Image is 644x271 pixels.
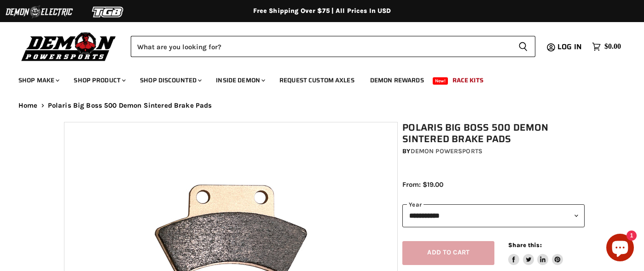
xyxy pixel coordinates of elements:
[133,71,207,90] a: Shop Discounted
[557,41,582,52] span: Log in
[433,77,448,85] span: New!
[273,71,361,90] a: Request Custom Axles
[402,204,585,227] select: year
[603,234,637,264] inbox-online-store-chat: Shopify online store chat
[18,102,38,110] a: Home
[12,67,619,90] ul: Main menu
[508,241,563,265] aside: Share this:
[402,146,585,156] div: by
[411,147,482,155] a: Demon Powersports
[131,36,535,57] form: Product
[18,30,119,63] img: Demon Powersports
[402,180,443,189] span: From: $19.00
[587,40,626,53] a: $0.00
[209,71,271,90] a: Inside Demon
[553,43,587,51] a: Log in
[12,71,65,90] a: Shop Make
[131,36,511,57] input: Search
[604,42,621,51] span: $0.00
[402,122,585,145] h1: Polaris Big Boss 500 Demon Sintered Brake Pads
[5,3,74,21] img: Demon Electric Logo 2
[508,242,541,248] span: Share this:
[48,102,212,110] span: Polaris Big Boss 500 Demon Sintered Brake Pads
[74,3,143,21] img: TGB Logo 2
[446,71,490,90] a: Race Kits
[363,71,431,90] a: Demon Rewards
[67,71,131,90] a: Shop Product
[511,36,535,57] button: Search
